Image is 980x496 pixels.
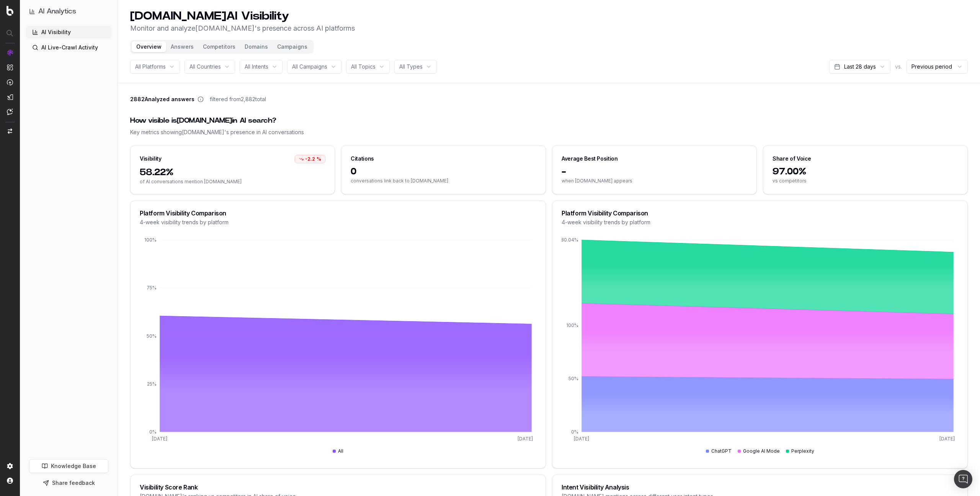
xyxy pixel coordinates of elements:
[140,179,325,185] span: of AI conversations mention [DOMAIN_NAME]
[738,448,780,454] div: Google AI Mode
[562,178,747,184] span: when [DOMAIN_NAME] appears
[7,49,13,56] img: Analytics
[333,448,343,454] div: All
[149,429,157,435] tspan: 0%
[562,210,958,216] div: Platform Visibility Comparison
[140,218,536,226] div: 4-week visibility trends by platform
[954,470,972,488] div: Open Intercom Messenger
[245,63,268,71] span: All Intents
[140,155,162,163] div: Visibility
[130,115,968,126] div: How visible is [DOMAIN_NAME] in AI search?
[147,285,157,291] tspan: 75%
[8,128,12,134] img: Switch project
[773,166,958,178] span: 97.00%
[29,476,108,490] button: Share feedback
[26,41,111,54] a: AI Live-Crawl Activity
[210,95,266,103] span: filtered from 2,882 total
[189,63,221,71] span: All Countries
[130,128,968,136] div: Key metrics showing [DOMAIN_NAME] 's presence in AI conversations
[147,381,157,387] tspan: 25%
[562,484,958,490] div: Intent Visibility Analysis
[351,155,374,163] div: Citations
[130,23,355,34] p: Monitor and analyze [DOMAIN_NAME] 's presence across AI platforms
[295,155,325,163] div: -2.2
[317,156,321,162] span: %
[147,333,157,339] tspan: 50%
[140,484,536,490] div: Visibility Score Rank
[706,448,732,454] div: ChatGPT
[7,108,13,115] img: Assist
[571,429,578,435] tspan: 0%
[351,166,536,178] span: 0
[292,63,327,71] span: All Campaigns
[562,166,747,178] span: -
[566,322,578,328] tspan: 100%
[273,41,312,52] button: Campaigns
[7,79,13,85] img: Activation
[130,95,194,103] span: 2882 Analyzed answers
[562,155,618,163] div: Average Best Position
[152,436,167,442] tspan: [DATE]
[939,436,955,442] tspan: [DATE]
[7,6,13,16] img: Botify logo
[773,178,958,184] span: vs competitors
[7,64,13,71] img: Intelligence
[562,218,958,226] div: 4-week visibility trends by platform
[29,459,108,473] a: Knowledge Base
[26,26,111,38] a: AI Visibility
[132,41,166,52] button: Overview
[7,94,13,100] img: Studio
[895,63,902,71] span: vs.
[135,63,166,71] span: All Platforms
[574,436,589,442] tspan: [DATE]
[29,6,108,17] button: AI Analytics
[240,41,273,52] button: Domains
[140,210,536,216] div: Platform Visibility Comparison
[773,155,811,163] div: Share of Voice
[7,463,13,469] img: Setting
[140,166,325,179] span: 58.22%
[130,9,355,23] h1: [DOMAIN_NAME] AI Visibility
[166,41,198,52] button: Answers
[7,478,13,484] img: My account
[518,436,533,442] tspan: [DATE]
[786,448,814,454] div: Perplexity
[351,178,536,184] span: conversations link back to [DOMAIN_NAME]
[351,63,376,71] span: All Topics
[144,237,157,243] tspan: 100%
[568,376,578,381] tspan: 50%
[38,6,76,17] h1: AI Analytics
[559,237,578,243] tspan: 180.04%
[198,41,240,52] button: Competitors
